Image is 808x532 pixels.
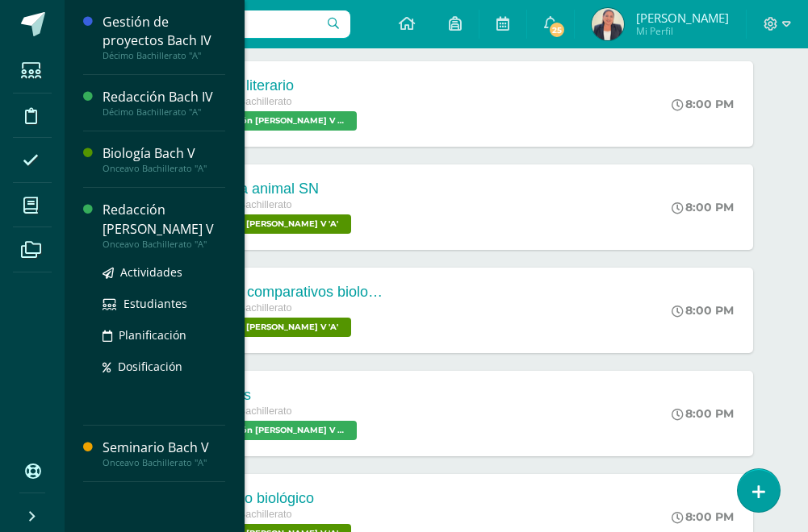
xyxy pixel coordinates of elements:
[103,88,225,106] div: Redacción Bach IV
[103,13,225,61] a: Gestión de proyectos Bach IVDécimo Bachillerato "A"
[103,201,225,238] div: Redacción [PERSON_NAME] V
[195,111,357,131] span: Redacción Bach V 'A'
[636,24,729,38] span: Mi Perfil
[103,263,225,281] a: Actividades
[103,457,225,468] div: Onceavo Bachillerato "A"
[195,421,357,440] span: Redacción Bach V 'A'
[672,406,734,421] div: 8:00 PM
[195,318,351,337] span: Biología Bach V 'A'
[672,200,734,214] div: 8:00 PM
[195,490,355,507] div: Proyecto biológico
[124,296,187,311] span: Estudiantes
[103,201,225,249] a: Redacción [PERSON_NAME] VOnceavo Bachillerato "A"
[103,144,225,163] div: Biología Bach V
[118,359,182,374] span: Dosificación
[103,438,225,468] a: Seminario Bach VOnceavo Bachillerato "A"
[103,163,225,174] div: Onceavo Bachillerato "A"
[103,13,225,50] div: Gestión de proyectos Bach IV
[103,357,225,376] a: Dosificación
[103,88,225,118] a: Redacción Bach IVDécimo Bachillerato "A"
[103,438,225,457] div: Seminario Bach V
[103,106,225,118] div: Décimo Bachillerato "A"
[103,294,225,313] a: Estudiantes
[592,8,624,40] img: 8bc7430e3f8928aa100dcf47602cf1d2.png
[195,387,361,404] div: Ensayos
[548,21,566,39] span: 25
[636,10,729,26] span: [PERSON_NAME]
[195,181,355,197] div: Biología animal SN
[195,284,389,301] div: Cuadro comparativos biología animal
[103,326,225,344] a: Planificación
[672,303,734,318] div: 8:00 PM
[103,239,225,250] div: Onceavo Bachillerato "A"
[195,77,361,94] div: Cuento literario
[672,509,734,524] div: 8:00 PM
[195,214,351,234] span: Biología Bach V 'A'
[103,144,225,174] a: Biología Bach VOnceavo Bachillerato "A"
[120,264,182,280] span: Actividades
[119,327,186,343] span: Planificación
[103,50,225,61] div: Décimo Bachillerato "A"
[672,97,734,111] div: 8:00 PM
